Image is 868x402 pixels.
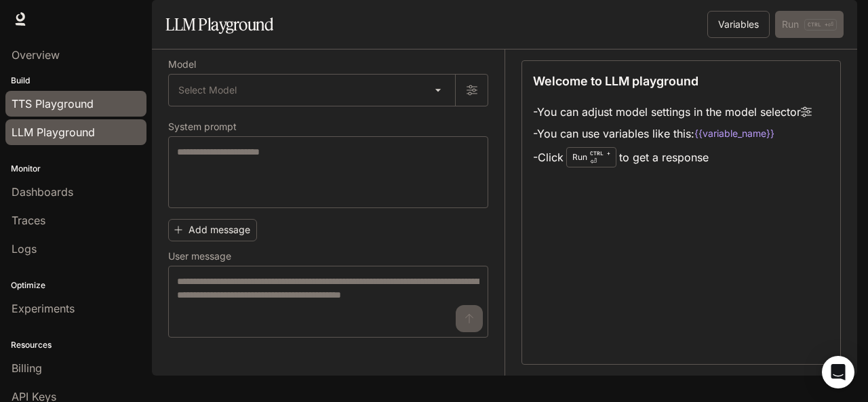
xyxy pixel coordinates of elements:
div: Open Intercom Messenger [822,356,854,388]
p: System prompt [168,122,237,132]
div: Select Model [169,75,455,106]
p: Model [168,60,196,69]
div: Run [566,147,616,167]
li: - You can use variables like this: [533,123,812,144]
li: - Click to get a response [533,144,812,170]
code: {{variable_name}} [694,127,774,140]
p: Welcome to LLM playground [533,72,698,90]
h1: LLM Playground [165,11,273,38]
button: Add message [168,219,257,241]
p: User message [168,252,231,261]
p: CTRL + [590,149,610,157]
button: Variables [707,11,770,38]
p: ⏎ [590,149,610,165]
li: - You can adjust model settings in the model selector [533,101,812,123]
span: Select Model [178,83,237,97]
